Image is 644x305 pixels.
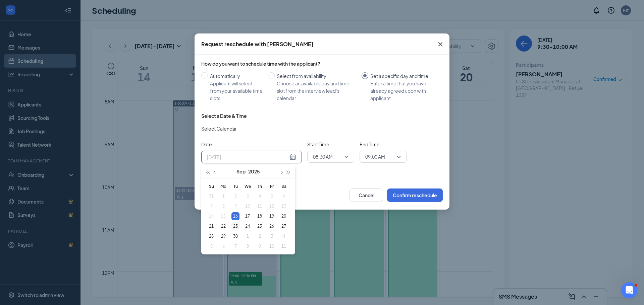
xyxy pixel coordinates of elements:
[244,212,252,220] div: 17
[387,188,443,202] button: Confirm reschedule
[278,241,290,251] td: 2025-10-11
[241,211,254,221] td: 2025-09-17
[254,241,266,251] td: 2025-10-09
[350,188,383,202] button: Cancel
[280,232,288,240] div: 4
[254,221,266,231] td: 2025-09-25
[266,231,278,241] td: 2025-10-03
[231,212,239,220] div: 16
[280,222,288,230] div: 27
[307,141,354,148] span: Start Time
[360,141,407,148] span: End Time
[217,221,229,231] td: 2025-09-22
[219,242,227,250] div: 6
[201,125,237,132] span: Select Calendar
[241,181,254,191] th: We
[207,153,288,161] input: Sep 16, 2025
[201,141,302,148] span: Date
[266,241,278,251] td: 2025-10-10
[231,242,239,250] div: 7
[313,152,333,162] span: 08:30 AM
[236,165,246,178] button: Sep
[229,241,241,251] td: 2025-10-07
[266,181,278,191] th: Fr
[266,211,278,221] td: 2025-09-19
[244,232,252,240] div: 1
[277,80,356,102] div: Choose an available day and time slot from the interview lead’s calendar
[268,232,276,240] div: 3
[201,60,443,67] div: How do you want to schedule time with the applicant?
[431,33,449,55] button: Close
[254,181,266,191] th: Th
[229,211,241,221] td: 2025-09-16
[256,242,264,250] div: 9
[217,241,229,251] td: 2025-10-06
[278,181,290,191] th: Sa
[256,232,264,240] div: 2
[207,242,215,250] div: 5
[229,231,241,241] td: 2025-09-30
[217,181,229,191] th: Mo
[241,231,254,241] td: 2025-10-01
[280,212,288,220] div: 20
[256,212,264,220] div: 18
[365,152,385,162] span: 09:00 AM
[205,221,217,231] td: 2025-09-21
[254,231,266,241] td: 2025-10-02
[621,282,637,298] iframe: Intercom live chat
[278,221,290,231] td: 2025-09-27
[268,222,276,230] div: 26
[254,211,266,221] td: 2025-09-18
[248,165,260,178] button: 2025
[280,242,288,250] div: 11
[241,221,254,231] td: 2025-09-24
[207,232,215,240] div: 28
[436,40,444,48] svg: Cross
[201,41,314,48] div: Request reschedule with [PERSON_NAME]
[217,231,229,241] td: 2025-09-29
[205,231,217,241] td: 2025-09-28
[205,181,217,191] th: Su
[205,241,217,251] td: 2025-10-05
[256,222,264,230] div: 25
[201,112,247,119] div: Select a Date & Time
[210,72,263,80] div: Automatically
[244,222,252,230] div: 24
[219,232,227,240] div: 29
[268,242,276,250] div: 10
[207,222,215,230] div: 21
[241,241,254,251] td: 2025-10-08
[219,222,227,230] div: 22
[210,80,263,102] div: Applicant will select from your available time slots
[370,72,437,80] div: Set a specific day and time
[244,242,252,250] div: 8
[278,211,290,221] td: 2025-09-20
[278,231,290,241] td: 2025-10-04
[229,181,241,191] th: Tu
[370,80,437,102] div: Enter a time that you have already agreed upon with applicant
[268,212,276,220] div: 19
[277,72,356,80] div: Select from availability
[231,222,239,230] div: 23
[229,221,241,231] td: 2025-09-23
[231,232,239,240] div: 30
[266,221,278,231] td: 2025-09-26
